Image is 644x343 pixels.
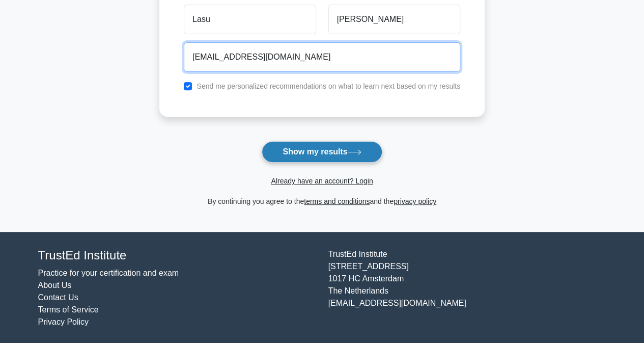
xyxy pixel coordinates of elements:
[197,82,460,90] label: Send me personalized recommendations on what to learn next based on my results
[184,5,316,34] input: First name
[322,248,612,328] div: TrustEd Institute [STREET_ADDRESS] 1017 HC Amsterdam The Netherlands [EMAIL_ADDRESS][DOMAIN_NAME]
[184,42,460,72] input: Email
[38,318,89,326] a: Privacy Policy
[38,305,99,314] a: Terms of Service
[38,248,316,263] h4: TrustEd Institute
[153,195,491,207] div: By continuing you agree to the and the
[271,177,373,185] a: Already have an account? Login
[38,281,72,289] a: About Us
[38,293,78,302] a: Contact Us
[304,197,370,205] a: terms and conditions
[394,197,436,205] a: privacy policy
[328,5,460,34] input: Last name
[262,141,382,163] button: Show my results
[38,269,179,277] a: Practice for your certification and exam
